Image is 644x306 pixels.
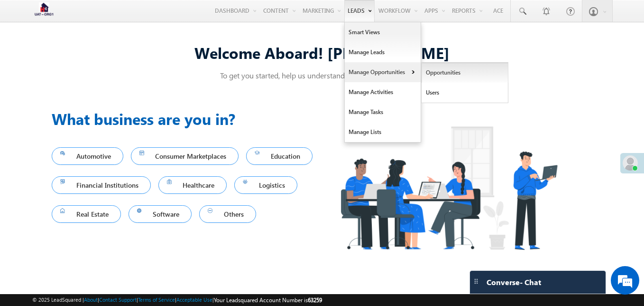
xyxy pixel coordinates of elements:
div: Chat with us now [49,50,159,62]
a: Opportunities [422,63,508,83]
img: carter-drag [472,277,480,285]
h3: What business are you in? [52,107,322,130]
span: Financial Institutions [60,179,142,191]
img: Industry.png [322,107,575,268]
em: Start Chat [129,238,172,250]
span: Your Leadsquared Account Number is [214,296,322,304]
span: Others [208,208,248,220]
a: Smart Views [345,22,421,42]
a: Manage Leads [345,42,421,62]
span: Software [137,208,184,220]
a: Manage Tasks [345,102,421,122]
a: Users [422,83,508,103]
a: Manage Opportunities [345,62,421,82]
span: Real Estate [60,208,112,220]
span: Converse - Chat [487,278,541,287]
span: 63259 [308,296,322,304]
a: Manage Lists [345,122,421,142]
span: Healthcare [167,179,219,191]
p: To get you started, help us understand a few things about you! [52,70,592,80]
div: Welcome Aboard! [PERSON_NAME] [52,42,592,63]
div: Minimize live chat window [156,5,178,28]
span: Automotive [60,150,115,163]
a: Contact Support [99,296,137,303]
span: © 2025 LeadSquared | | | | | [32,296,322,305]
span: Consumer Marketplaces [139,150,230,163]
span: Education [255,150,304,163]
a: Acceptable Use [176,296,212,303]
a: Terms of Service [138,296,175,303]
textarea: Type your message and hit 'Enter' [12,88,173,229]
span: Logistics [243,179,289,191]
a: About [84,296,98,303]
a: Manage Activities [345,82,421,102]
img: d_60004797649_company_0_60004797649 [16,50,40,62]
img: Custom Logo [32,2,56,19]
